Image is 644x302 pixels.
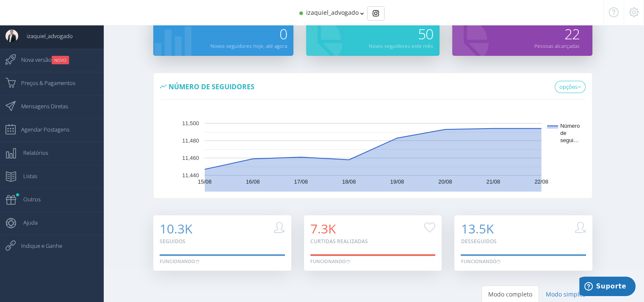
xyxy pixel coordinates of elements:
span: izaquiel_advogado [306,8,359,16]
text: 18/08 [342,179,356,185]
text: 19/08 [390,179,404,185]
img: loader.gif [496,260,500,264]
text: 22/08 [534,179,548,185]
small: NOVO [52,56,69,64]
span: Número de seguidores [169,82,254,91]
text: Número [560,123,580,129]
span: Nova versão [13,49,69,70]
text: 16/08 [246,179,260,185]
span: 10.3K [160,220,192,237]
span: Indique e Ganhe [13,235,62,256]
small: Desseguidos [461,238,496,245]
div: Basic example [367,6,384,21]
small: Pessoas alcançadas [534,42,580,49]
text: 11,440 [182,173,199,179]
text: 17/08 [294,179,308,185]
small: Novos seguidores hoje, até agora [210,42,287,49]
span: 7.3K [310,220,336,237]
small: Curtidas realizadas [310,238,368,245]
span: izaquiel_advogado [18,25,73,47]
text: 15/08 [198,179,212,185]
text: 11,460 [182,155,199,162]
span: Relatórios [15,142,48,163]
a: opções [555,81,586,93]
div: Funcionando [310,258,350,265]
text: segui… [560,137,579,144]
span: Agendar Postagens [13,119,69,140]
span: 50 [418,24,433,44]
text: 11,480 [182,138,199,144]
span: Mensagens Diretas [13,96,68,117]
img: loader.gif [195,260,199,264]
small: Novos seguidores este mês [369,42,433,49]
svg: A chart. [160,107,586,192]
span: 22 [564,24,580,44]
small: Seguidos [160,238,185,245]
iframe: Abre um widget para que você possa encontrar mais informações [579,277,636,298]
img: Instagram_simple_icon.svg [373,10,379,16]
span: 0 [279,24,287,44]
img: User Image [6,30,18,42]
div: Funcionando [160,258,199,265]
text: 20/08 [438,179,452,185]
div: Funcionando [461,258,500,265]
text: 21/08 [486,179,500,185]
span: Outros [15,189,41,210]
span: Preços & Pagamentos [13,72,75,93]
span: Ajuda [15,212,38,233]
span: 13.5K [461,220,493,237]
text: 11,500 [182,121,199,127]
span: Listas [15,165,37,187]
img: loader.gif [346,260,350,264]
